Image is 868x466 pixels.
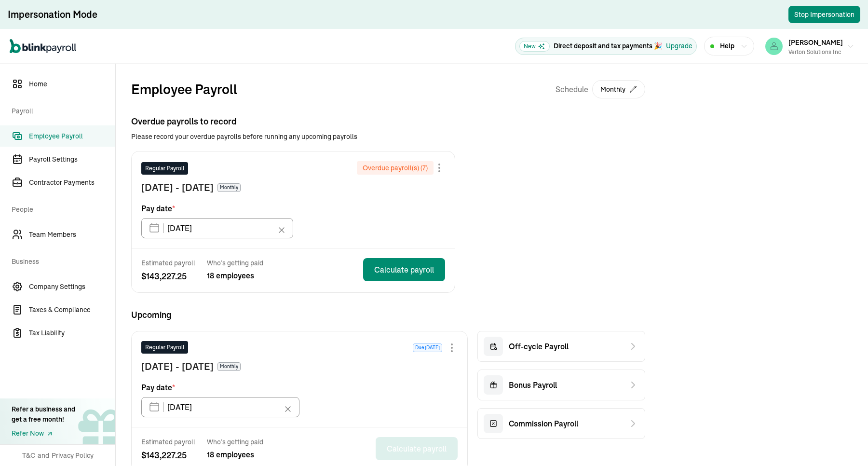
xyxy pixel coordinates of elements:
span: Pay date [141,203,175,214]
span: Estimated payroll [141,437,195,447]
span: Overdue payroll(s) ( 7 ) [363,163,428,173]
span: $ 143,227.25 [141,270,195,283]
span: 18 employees [207,270,263,281]
span: Business [12,247,109,274]
span: Employee Payroll [29,131,115,141]
span: Who’s getting paid [207,258,263,268]
span: Taxes & Compliance [29,305,115,315]
span: [DATE] - [DATE] [141,180,214,195]
span: Privacy Policy [52,451,94,460]
p: Direct deposit and tax payments 🎉 [554,41,662,51]
span: Payroll Settings [29,154,115,164]
span: T&C [22,451,35,460]
span: Regular Payroll [145,164,184,173]
span: Please record your overdue payrolls before running any upcoming payrolls [131,132,645,141]
span: 18 employees [207,449,263,460]
span: Estimated payroll [141,258,195,268]
button: Monthly [592,80,645,98]
span: Monthly [217,183,241,192]
span: Due [DATE] [413,343,442,352]
div: Impersonation Mode [8,8,97,21]
span: Pay date [141,382,175,393]
span: $ 143,227.25 [141,449,195,462]
span: People [12,195,109,222]
span: New [519,41,550,52]
span: Company Settings [29,282,115,292]
span: Tax Liability [29,328,115,338]
span: Contractor Payments [29,178,115,188]
span: Bonus Payroll [509,379,557,391]
span: Home [29,79,115,89]
button: [PERSON_NAME]Verton Solutions Inc [761,34,858,58]
button: Stop Impersonation [788,6,860,23]
button: Calculate payroll [376,437,458,460]
button: Calculate payroll [363,258,445,281]
span: Help [720,41,734,51]
div: Verton Solutions Inc [788,48,843,56]
button: Help [704,37,754,55]
a: Refer Now [12,428,75,439]
span: [DATE] - [DATE] [141,359,214,374]
span: Overdue payrolls to record [131,115,645,128]
input: XX/XX/XX [141,397,299,417]
span: Commission Payroll [509,418,578,429]
button: Upgrade [666,41,692,51]
span: Monthly [217,362,241,371]
span: Payroll [12,96,109,123]
span: Regular Payroll [145,343,184,352]
h2: Employee Payroll [131,79,237,99]
span: Team Members [29,230,115,240]
iframe: Chat Widget [708,362,868,466]
nav: Global [10,32,76,60]
span: [PERSON_NAME] [788,38,843,47]
span: Who’s getting paid [207,437,263,447]
div: Refer a business and get a free month! [12,404,75,425]
div: Schedule [556,79,645,99]
span: Off-cycle Payroll [509,341,569,352]
span: Upcoming [131,308,645,321]
input: XX/XX/XX [141,218,293,238]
